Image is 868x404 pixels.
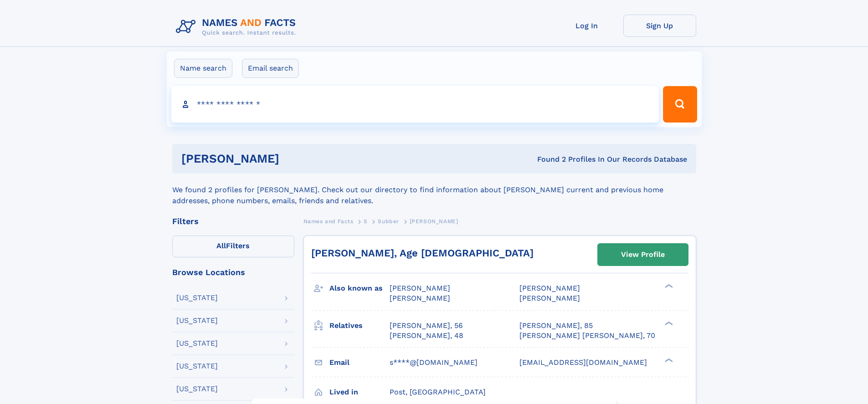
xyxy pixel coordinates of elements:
input: search input [171,86,659,123]
h3: Lived in [329,384,390,400]
label: Name search [174,59,232,78]
a: Log In [550,15,623,37]
span: [EMAIL_ADDRESS][DOMAIN_NAME] [519,358,647,367]
a: [PERSON_NAME], 85 [519,321,593,331]
span: [PERSON_NAME] [519,294,580,302]
a: [PERSON_NAME], 56 [390,321,463,331]
div: ❯ [663,283,673,289]
div: [US_STATE] [176,294,218,302]
a: View Profile [598,244,688,266]
div: Filters [172,217,294,225]
span: [PERSON_NAME] [519,284,580,292]
span: [PERSON_NAME] [390,294,450,302]
h1: [PERSON_NAME] [181,153,408,164]
div: [US_STATE] [176,363,218,370]
a: Subber [378,215,399,227]
div: ❯ [663,357,673,363]
div: Browse Locations [172,268,294,276]
h3: Email [329,355,390,370]
div: ❯ [663,320,673,326]
a: [PERSON_NAME] [PERSON_NAME], 70 [519,331,655,341]
div: [US_STATE] [176,340,218,347]
label: Filters [172,235,294,257]
h3: Relatives [329,318,390,333]
span: [PERSON_NAME] [390,284,450,292]
h3: Also known as [329,281,390,296]
span: [PERSON_NAME] [410,218,458,225]
span: S [364,218,368,225]
img: Logo Names and Facts [172,15,303,39]
a: Names and Facts [303,215,354,227]
div: We found 2 profiles for [PERSON_NAME]. Check out our directory to find information about [PERSON_... [172,174,696,206]
button: Search Button [663,86,697,123]
div: Found 2 Profiles In Our Records Database [408,154,687,164]
span: Post, [GEOGRAPHIC_DATA] [390,388,486,396]
span: All [216,241,226,250]
div: [US_STATE] [176,385,218,393]
a: [PERSON_NAME], Age [DEMOGRAPHIC_DATA] [311,247,534,259]
span: Subber [378,218,399,225]
a: [PERSON_NAME], 48 [390,331,463,341]
label: Email search [242,59,299,78]
a: Sign Up [623,15,696,37]
a: S [364,215,368,227]
div: View Profile [621,244,665,265]
div: [US_STATE] [176,317,218,324]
